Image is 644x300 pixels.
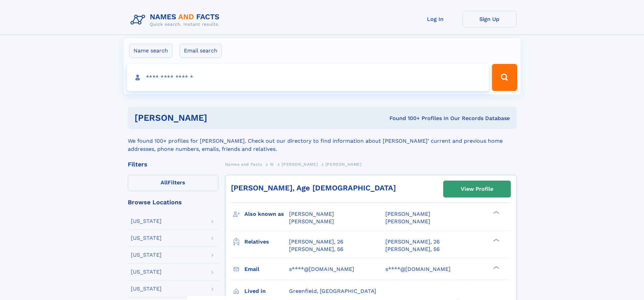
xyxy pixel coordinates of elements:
[127,64,489,91] input: search input
[225,160,262,168] a: Names and Facts
[131,286,162,292] div: [US_STATE]
[462,11,517,27] a: Sign Up
[289,211,334,217] span: [PERSON_NAME]
[492,238,500,242] div: ❯
[289,238,343,246] a: [PERSON_NAME], 26
[289,246,343,253] a: [PERSON_NAME], 56
[270,162,274,167] span: W
[408,11,462,27] a: Log In
[270,160,274,168] a: W
[461,181,493,197] div: View Profile
[385,218,430,225] span: [PERSON_NAME]
[385,246,440,253] a: [PERSON_NAME], 56
[131,252,162,258] div: [US_STATE]
[385,211,430,217] span: [PERSON_NAME]
[282,162,318,167] span: [PERSON_NAME]
[492,64,517,91] button: Search Button
[385,238,440,246] a: [PERSON_NAME], 26
[135,114,299,122] h1: [PERSON_NAME]
[161,179,168,186] span: All
[128,161,218,167] div: Filters
[298,115,510,122] div: Found 100+ Profiles In Our Records Database
[231,184,396,192] a: [PERSON_NAME], Age [DEMOGRAPHIC_DATA]
[131,269,162,275] div: [US_STATE]
[492,210,500,215] div: ❯
[131,235,162,241] div: [US_STATE]
[244,263,289,275] h3: Email
[289,288,376,294] span: Greenfield, [GEOGRAPHIC_DATA]
[282,160,318,168] a: [PERSON_NAME]
[128,175,218,191] label: Filters
[244,285,289,297] h3: Lived in
[128,11,225,29] img: Logo Names and Facts
[326,162,362,167] span: [PERSON_NAME]
[180,44,222,58] label: Email search
[492,265,500,270] div: ❯
[289,218,334,225] span: [PERSON_NAME]
[129,44,172,58] label: Name search
[244,208,289,220] h3: Also known as
[128,129,517,153] div: We found 100+ profiles for [PERSON_NAME]. Check out our directory to find information about [PERS...
[444,181,510,197] a: View Profile
[131,218,162,224] div: [US_STATE]
[244,236,289,248] h3: Relatives
[128,199,218,205] div: Browse Locations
